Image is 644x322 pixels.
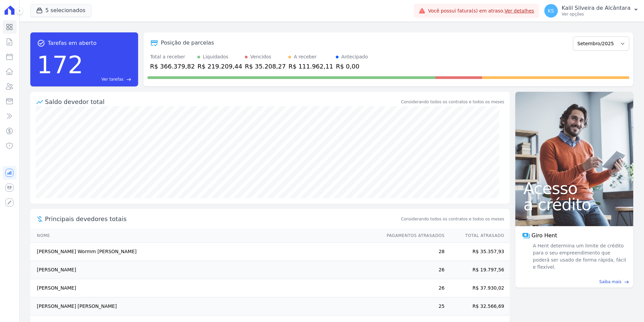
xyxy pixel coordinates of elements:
div: 172 [37,47,83,82]
span: east [624,279,629,285]
div: R$ 0,00 [336,62,368,71]
div: Posição de parcelas [161,39,214,47]
span: task_alt [37,39,45,47]
td: 25 [380,297,445,316]
span: Principais devedores totais [45,214,400,223]
div: R$ 111.962,11 [288,62,333,71]
td: [PERSON_NAME] [30,261,380,279]
td: R$ 19.797,56 [445,261,510,279]
a: Saiba mais east [519,279,629,285]
div: R$ 35.208,27 [245,62,286,71]
p: Kalil Silveira de Alcântara [562,5,631,11]
span: Considerando todos os contratos e todos os meses [401,216,504,222]
td: 28 [380,243,445,261]
td: 26 [380,261,445,279]
span: Saiba mais [599,279,621,285]
div: R$ 219.209,44 [197,62,242,71]
td: R$ 35.357,93 [445,243,510,261]
div: A receber [294,53,317,60]
p: Ver opções [562,11,631,17]
td: [PERSON_NAME] [PERSON_NAME] [30,297,380,316]
th: Pagamentos Atrasados [380,229,445,243]
td: R$ 32.566,69 [445,297,510,316]
span: Você possui fatura(s) em atraso. [428,7,534,15]
td: [PERSON_NAME] Wormm [PERSON_NAME] [30,243,380,261]
div: Antecipado [341,53,368,60]
div: Total a receber [150,53,195,60]
span: Giro Hent [532,232,557,240]
button: KS Kalil Silveira de Alcântara Ver opções [539,1,644,20]
button: 5 selecionados [30,4,91,17]
td: 26 [380,279,445,297]
span: A Hent determina um limite de crédito para o seu empreendimento que poderá ser usado de forma ráp... [532,242,626,271]
span: Ver tarefas [101,76,123,82]
div: Liquidados [203,53,228,60]
span: a crédito [523,196,625,213]
span: east [126,77,131,82]
div: Saldo devedor total [45,97,400,106]
div: Vencidos [250,53,271,60]
span: Tarefas em aberto [48,39,97,47]
div: R$ 366.379,82 [150,62,195,71]
span: Acesso [523,180,625,196]
td: [PERSON_NAME] [30,279,380,297]
a: Ver detalhes [505,8,534,14]
a: Ver tarefas east [86,76,131,82]
td: R$ 37.930,02 [445,279,510,297]
th: Nome [30,229,380,243]
span: KS [548,8,554,13]
th: Total Atrasado [445,229,510,243]
div: Considerando todos os contratos e todos os meses [401,99,504,105]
